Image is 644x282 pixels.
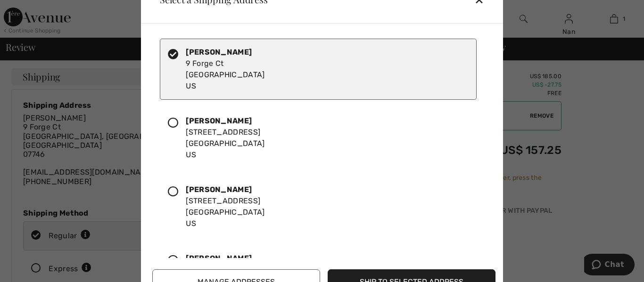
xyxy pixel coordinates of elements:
div: [STREET_ADDRESS] [GEOGRAPHIC_DATA] US [186,115,264,161]
span: Chat [21,7,40,15]
div: 9 Forge Ct [GEOGRAPHIC_DATA] US [186,47,264,92]
strong: [PERSON_NAME] [186,254,252,263]
strong: [PERSON_NAME] [186,185,252,194]
div: [STREET_ADDRESS] [GEOGRAPHIC_DATA] US [186,184,264,229]
strong: [PERSON_NAME] [186,48,252,56]
strong: [PERSON_NAME] [186,116,252,125]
